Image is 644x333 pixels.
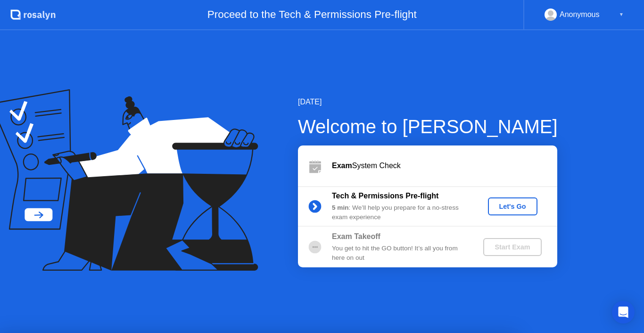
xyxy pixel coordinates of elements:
[332,232,380,240] b: Exam Takeoff
[332,244,468,263] div: You get to hit the GO button! It’s all you from here on out
[487,243,537,251] div: Start Exam
[492,203,534,210] div: Let's Go
[298,112,558,141] div: Welcome to [PERSON_NAME]
[298,96,558,108] div: [DATE]
[619,9,624,21] div: ▼
[332,192,438,200] b: Tech & Permissions Pre-flight
[332,203,468,222] div: : We’ll help you prepare for a no-stress exam experience
[332,162,352,170] b: Exam
[332,204,349,211] b: 5 min
[332,160,557,171] div: System Check
[560,9,600,21] div: Anonymous
[612,301,635,324] div: Open Intercom Messenger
